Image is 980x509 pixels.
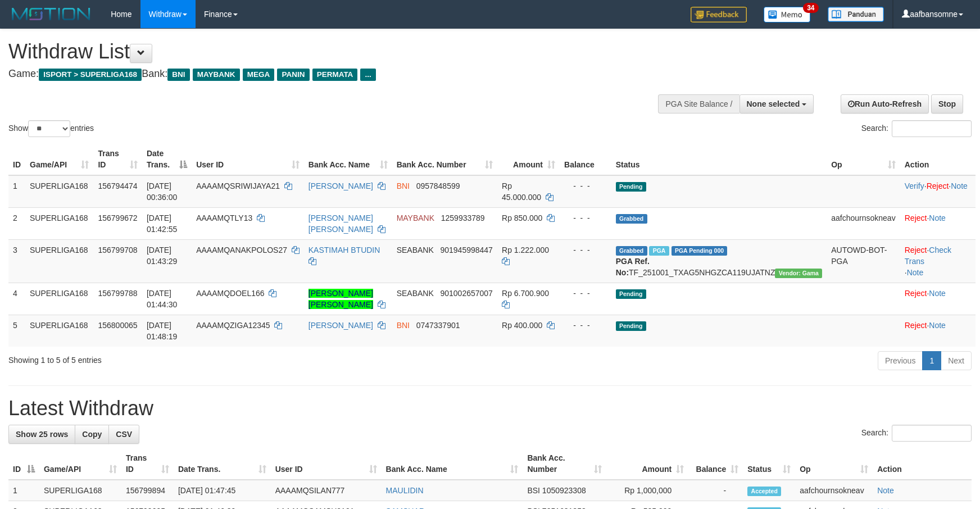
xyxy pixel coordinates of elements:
[397,246,434,254] span: SEABANK
[827,207,900,239] td: aafchournsokneav
[196,181,280,190] span: AAAAMQSRIWIJAYA21
[25,207,93,239] td: SUPERLIGA168
[147,181,178,202] span: [DATE] 00:36:00
[8,120,94,137] label: Show entries
[747,99,800,108] span: None selected
[502,246,549,254] span: Rp 1.222.000
[167,69,189,81] span: BNI
[196,289,264,298] span: AAAAMQDOEL166
[416,321,460,330] span: Copy 0747337901 to clipboard
[116,430,132,439] span: CSV
[16,430,68,439] span: Show 25 rows
[392,143,497,175] th: Bank Acc. Number: activate to sort column ascending
[941,351,972,370] a: Next
[775,269,822,278] span: Vendor URL: https://trx31.1velocity.biz
[929,213,946,222] a: Note
[196,213,252,222] span: AAAAMQTLY13
[8,175,25,208] td: 1
[98,181,137,190] span: 156794474
[861,120,972,137] label: Search:
[827,239,900,283] td: AUTOWD-BOT-PGA
[8,143,25,175] th: ID
[606,448,688,480] th: Amount: activate to sort column ascending
[861,425,972,442] label: Search:
[611,143,827,175] th: Status
[397,321,410,330] span: BNI
[616,246,647,256] span: Grabbed
[616,321,646,331] span: Pending
[39,480,121,501] td: SUPERLIGA168
[564,320,607,331] div: - - -
[308,321,373,330] a: [PERSON_NAME]
[922,351,941,370] a: 1
[892,120,972,137] input: Search:
[98,246,137,254] span: 156799708
[564,212,607,224] div: - - -
[25,283,93,315] td: SUPERLIGA168
[28,120,70,137] select: Showentries
[739,94,814,113] button: None selected
[93,143,142,175] th: Trans ID: activate to sort column ascending
[927,181,949,190] a: Reject
[878,351,923,370] a: Previous
[905,246,927,254] a: Reject
[672,246,728,256] span: PGA Pending
[929,289,946,298] a: Note
[8,350,400,366] div: Showing 1 to 5 of 5 entries
[196,321,270,330] span: AAAAMQZIGA12345
[900,239,976,283] td: · ·
[743,448,795,480] th: Status: activate to sort column ascending
[8,425,75,444] a: Show 25 rows
[82,430,102,439] span: Copy
[174,448,271,480] th: Date Trans.: activate to sort column ascending
[900,175,976,208] td: · ·
[308,213,373,234] a: [PERSON_NAME] [PERSON_NAME]
[121,448,174,480] th: Trans ID: activate to sort column ascending
[304,143,392,175] th: Bank Acc. Name: activate to sort column ascending
[606,480,688,501] td: Rp 1,000,000
[308,181,373,190] a: [PERSON_NAME]
[542,486,586,495] span: Copy 1050923308 to clipboard
[900,143,976,175] th: Action
[8,207,25,239] td: 2
[8,480,39,501] td: 1
[828,7,884,22] img: panduan.png
[8,239,25,283] td: 3
[243,69,275,81] span: MEGA
[877,486,894,495] a: Note
[271,448,382,480] th: User ID: activate to sort column ascending
[560,143,611,175] th: Balance
[39,448,121,480] th: Game/API: activate to sort column ascending
[8,69,642,80] h4: Game: Bank:
[308,289,373,309] a: [PERSON_NAME] [PERSON_NAME]
[193,69,240,81] span: MAYBANK
[386,486,424,495] a: MAULIDIN
[25,143,93,175] th: Game/API: activate to sort column ascending
[8,283,25,315] td: 4
[502,181,541,202] span: Rp 45.000.000
[147,213,178,234] span: [DATE] 01:42:55
[147,289,178,309] span: [DATE] 01:44:30
[312,69,358,81] span: PERMATA
[8,448,39,480] th: ID: activate to sort column descending
[25,315,93,347] td: SUPERLIGA168
[8,40,642,63] h1: Withdraw List
[688,480,743,501] td: -
[649,246,669,256] span: Marked by aafromsomean
[142,143,192,175] th: Date Trans.: activate to sort column descending
[147,246,178,266] span: [DATE] 01:43:29
[691,7,747,22] img: Feedback.jpg
[951,181,968,190] a: Note
[616,257,650,277] b: PGA Ref. No:
[75,425,109,444] a: Copy
[795,480,873,501] td: aafchournsokneav
[441,213,485,222] span: Copy 1259933789 to clipboard
[827,143,900,175] th: Op: activate to sort column ascending
[900,283,976,315] td: ·
[277,69,309,81] span: PANIN
[900,315,976,347] td: ·
[747,487,781,496] span: Accepted
[271,480,382,501] td: AAAAMQSILAN777
[905,213,927,222] a: Reject
[611,239,827,283] td: TF_251001_TXAG5NHGZCA119UJATNZ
